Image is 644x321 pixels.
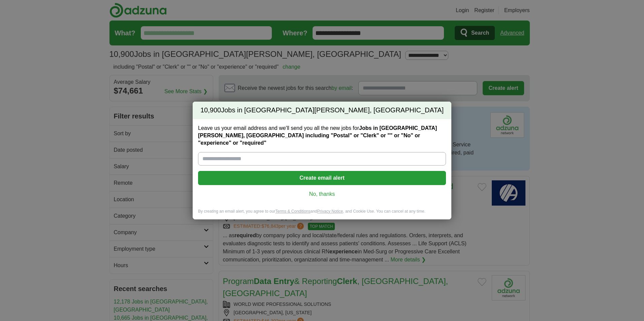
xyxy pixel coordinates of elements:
[198,125,437,146] strong: Jobs in [GEOGRAPHIC_DATA][PERSON_NAME], [GEOGRAPHIC_DATA] including "Postal" or "Clerk" or "" or ...
[203,190,441,198] a: No, thanks
[317,209,343,214] a: Privacy Notice
[275,209,310,214] a: Terms & Conditions
[198,171,446,185] button: Create email alert
[200,106,221,115] span: 10,900
[198,124,446,147] label: Leave us your email address and we'll send you all the new jobs for
[193,102,451,119] h2: Jobs in [GEOGRAPHIC_DATA][PERSON_NAME], [GEOGRAPHIC_DATA]
[193,209,451,220] div: By creating an email alert, you agree to our and , and Cookie Use. You can cancel at any time.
